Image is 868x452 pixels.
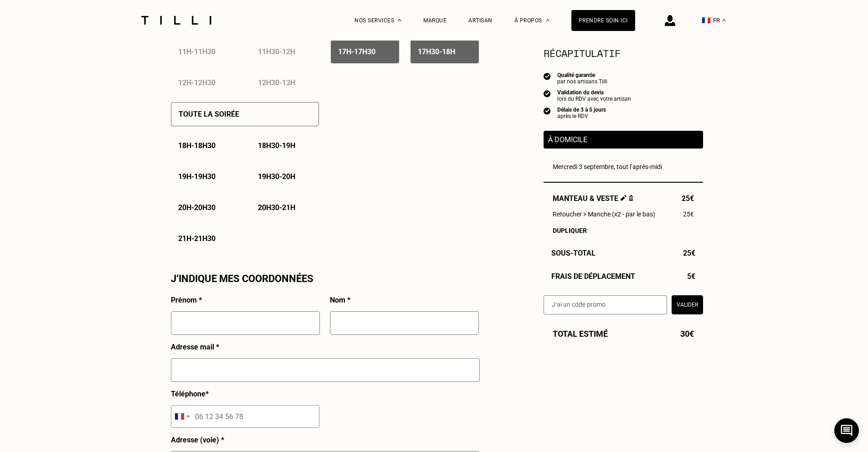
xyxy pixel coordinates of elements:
[557,107,606,113] div: Délais de 3 à 5 jours
[171,405,319,428] input: 06 12 34 56 78
[546,19,550,21] img: Menu déroulant à propos
[468,17,493,24] a: Artisan
[544,107,551,115] img: icon list info
[629,195,634,201] img: Supprimer
[171,343,219,351] p: Adresse mail *
[544,295,667,314] input: J‘ai un code promo
[338,47,375,56] p: 17h - 17h30
[171,273,313,284] p: J‘indique mes coordonnées
[178,172,216,181] p: 19h - 19h30
[178,141,216,150] p: 18h - 18h30
[680,329,694,339] span: 30€
[571,10,635,31] a: Prendre soin ici
[178,234,216,243] p: 21h - 21h30
[553,194,634,203] span: Manteau & veste
[557,89,631,96] div: Validation du devis
[179,110,239,118] p: Toute la soirée
[258,203,295,212] p: 20h30 - 21h
[544,89,551,98] img: icon list info
[557,72,607,78] div: Qualité garantie
[418,47,455,56] p: 17h30 - 18h
[557,78,607,85] div: par nos artisans Tilli
[544,329,703,339] div: Total estimé
[544,249,703,257] div: Sous-Total
[171,296,202,304] p: Prénom *
[557,96,631,102] div: lors du RDV avec votre artisan
[138,16,215,25] img: Logo du service de couturière Tilli
[683,249,695,257] span: 25€
[683,211,694,218] span: 25€
[702,16,711,25] span: 🇫🇷
[621,195,627,201] img: Éditer
[423,17,447,24] a: Marque
[665,15,675,26] img: icône connexion
[557,113,606,119] div: après le RDV
[171,406,192,427] div: Selected country
[171,390,209,398] p: Téléphone *
[672,295,703,314] button: Valider
[682,194,694,203] span: 25€
[171,436,224,444] p: Adresse (voie) *
[544,72,551,80] img: icon list info
[544,272,703,281] div: Frais de déplacement
[722,19,726,21] img: menu déroulant
[553,227,694,234] div: Dupliquer
[258,172,295,181] p: 19h30 - 20h
[398,19,401,21] img: Menu déroulant
[178,203,216,212] p: 20h - 20h30
[553,211,655,218] span: Retoucher > Manche (x2 - par le bas)
[548,135,699,144] p: À domicile
[330,296,350,304] p: Nom *
[258,141,295,150] p: 18h30 - 19h
[544,46,703,61] section: Récapitulatif
[553,163,694,170] div: Mercredi 3 septembre, tout l’après-midi
[687,272,695,281] span: 5€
